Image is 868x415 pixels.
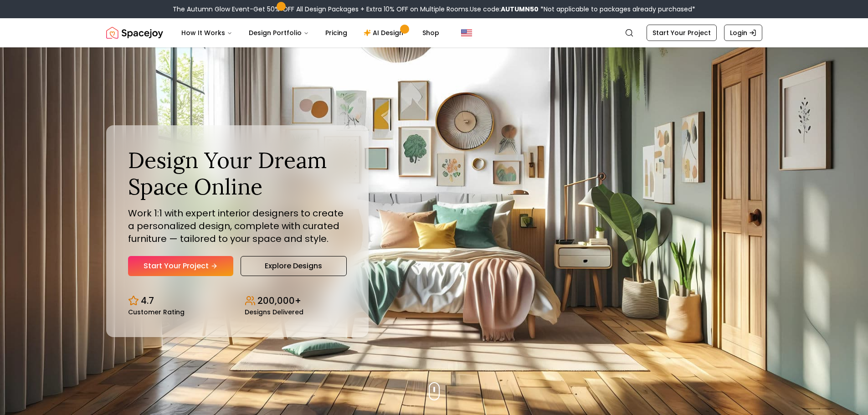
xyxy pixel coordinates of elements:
[174,24,240,42] button: How It Works
[241,24,316,42] button: Design Portfolio
[501,5,539,14] b: AUTUMN50
[106,24,163,42] a: Spacejoy
[647,25,717,41] a: Start Your Project
[106,18,762,47] nav: Global
[128,309,185,315] small: Customer Rating
[461,27,472,38] img: United States
[173,5,695,14] div: The Autumn Glow Event-Get 50% OFF All Design Packages + Extra 10% OFF on Multiple Rooms.
[141,294,154,307] p: 4.7
[356,24,413,42] a: AI Design
[257,294,301,307] p: 200,000+
[318,24,354,42] a: Pricing
[245,309,303,315] small: Designs Delivered
[128,287,347,315] div: Design stats
[128,147,347,200] h1: Design Your Dream Space Online
[128,207,347,245] p: Work 1:1 with expert interior designers to create a personalized design, complete with curated fu...
[539,5,695,14] span: *Not applicable to packages already purchased*
[470,5,539,14] span: Use code:
[241,256,347,276] a: Explore Designs
[106,24,163,42] img: Spacejoy Logo
[415,24,447,42] a: Shop
[128,256,233,276] a: Start Your Project
[174,24,447,42] nav: Main
[724,25,762,41] a: Login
